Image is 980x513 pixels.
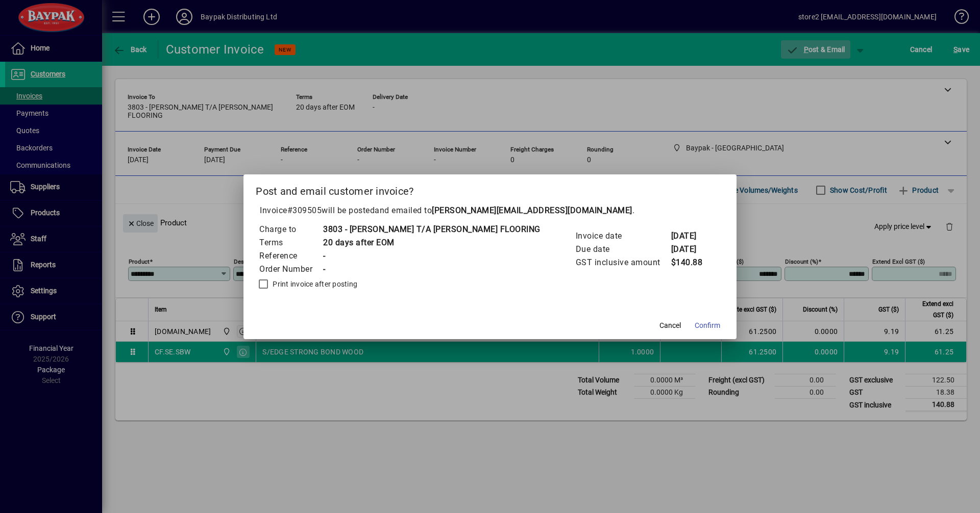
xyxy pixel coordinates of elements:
[259,263,323,276] td: Order Number
[671,256,712,269] td: $140.88
[323,263,541,276] td: -
[575,229,671,243] td: Invoice date
[256,204,724,217] p: Invoice will be posted .
[243,174,737,204] h2: Post and email customer invoice?
[259,223,323,236] td: Charge to
[654,317,687,335] button: Cancel
[659,320,681,331] span: Cancel
[259,236,323,249] td: Terms
[259,249,323,263] td: Reference
[375,206,632,215] span: and emailed to
[323,236,541,249] td: 20 days after EOM
[323,223,541,236] td: 3803 - [PERSON_NAME] T/A [PERSON_NAME] FLOORING
[432,206,632,215] b: [PERSON_NAME][EMAIL_ADDRESS][DOMAIN_NAME]
[575,256,671,269] td: GST inclusive amount
[287,206,322,215] span: #309505
[575,243,671,256] td: Due date
[323,249,541,263] td: -
[671,243,712,256] td: [DATE]
[671,229,712,243] td: [DATE]
[271,279,357,289] label: Print invoice after posting
[695,320,720,331] span: Confirm
[691,317,724,335] button: Confirm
